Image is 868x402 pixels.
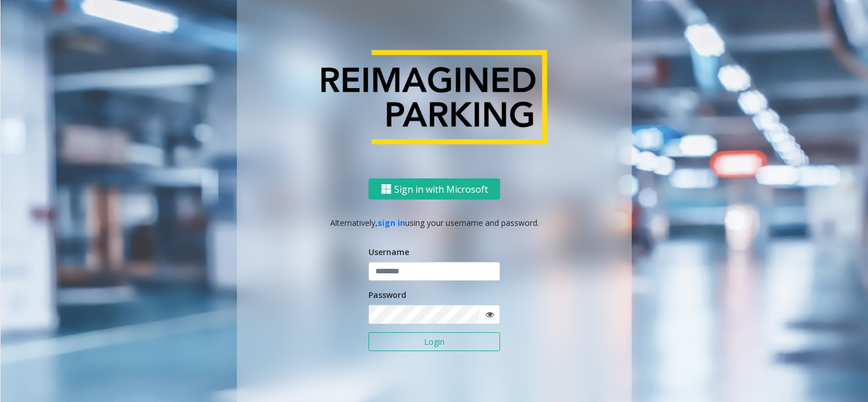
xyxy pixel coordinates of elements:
label: Username [368,246,409,258]
a: sign in [378,217,405,228]
button: Login [368,332,500,352]
p: Alternatively, using your username and password. [248,217,620,229]
button: Sign in with Microsoft [368,178,500,200]
label: Password [368,289,406,301]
